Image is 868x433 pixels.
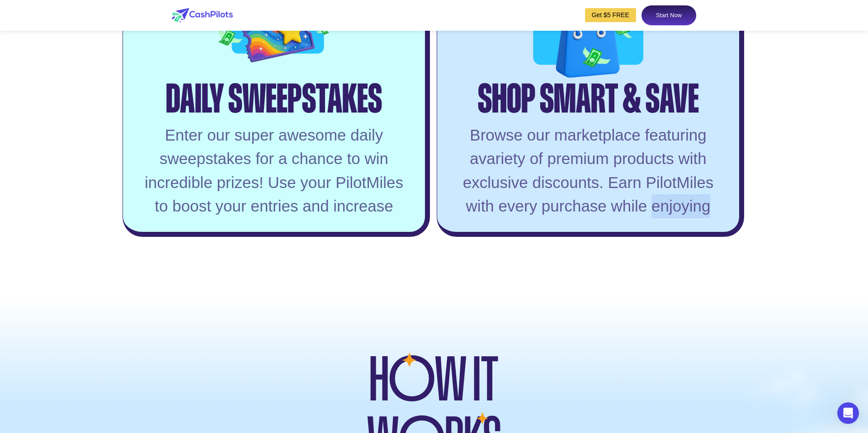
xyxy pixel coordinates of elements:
[166,68,382,110] div: Daily Sweepstakes
[172,8,233,23] img: logo
[837,402,859,424] iframe: Intercom live chat
[478,68,699,110] div: Shop Smart & Save
[585,8,636,22] a: Get $5 FREE
[642,5,696,25] a: Start Now
[451,123,726,218] div: Browse our marketplace featuring avariety of premium products with exclusive discounts. Earn Pilo...
[137,123,411,218] div: Enter our super awesome daily sweepstakes for a chance to win incredible prizes! Use your PilotMi...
